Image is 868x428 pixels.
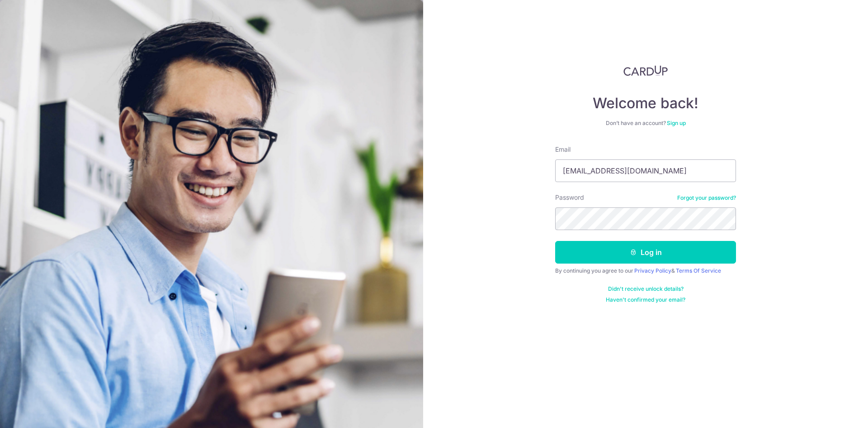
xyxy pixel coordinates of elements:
input: Enter your Email [555,159,736,182]
a: Privacy Policy [634,267,671,274]
label: Email [555,145,571,154]
img: CardUp Logo [623,65,668,76]
button: Log in [555,241,736,264]
a: Forgot your password? [677,194,736,202]
a: Haven't confirmed your email? [606,296,685,303]
h4: Welcome back! [555,94,736,112]
a: Terms Of Service [676,267,721,274]
div: By continuing you agree to our & [555,267,736,274]
div: Don’t have an account? [555,120,736,127]
a: Sign up [667,120,686,126]
label: Password [555,193,584,202]
a: Didn't receive unlock details? [608,285,684,293]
